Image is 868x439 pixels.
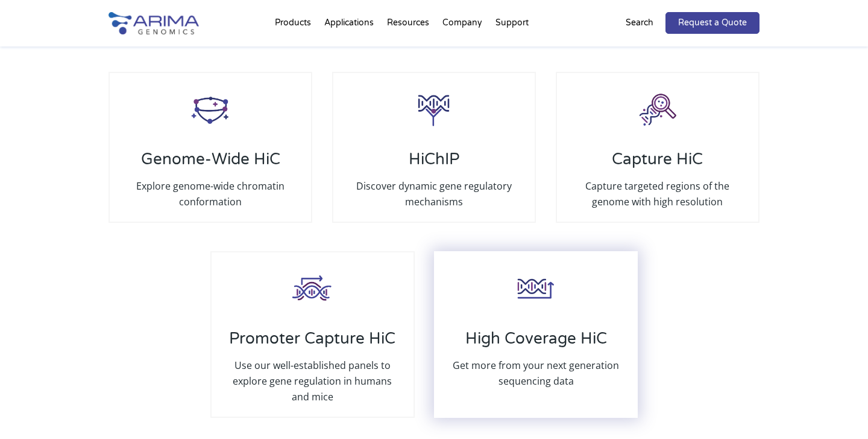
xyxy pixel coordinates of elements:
[569,150,746,178] h3: Capture HiC
[288,264,336,313] img: Promoter-HiC_Icon_Arima-Genomics.png
[634,85,682,133] img: Capture-HiC_Icon_Arima-Genomics.png
[569,178,746,210] p: Capture targeted regions of the genome with high resolution
[345,150,523,178] h3: HiChIP
[626,15,653,31] p: Search
[447,329,624,357] h3: High Coverage HiC
[512,264,560,313] img: High-Coverage-HiC_Icon_Arima-Genomics.png
[410,85,458,133] img: HiCHiP_Icon_Arima-Genomics.png
[447,357,624,389] p: Get more from your next generation sequencing data
[665,12,759,34] a: Request a Quote
[224,329,401,357] h3: Promoter Capture HiC
[186,85,234,133] img: HiC_Icon_Arima-Genomics.png
[122,178,299,210] p: Explore genome-wide chromatin conformation
[108,12,199,34] img: Arima-Genomics-logo
[345,178,523,210] p: Discover dynamic gene regulatory mechanisms
[224,357,401,405] p: Use our well-established panels to explore gene regulation in humans and mice
[122,150,299,178] h3: Genome-Wide HiC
